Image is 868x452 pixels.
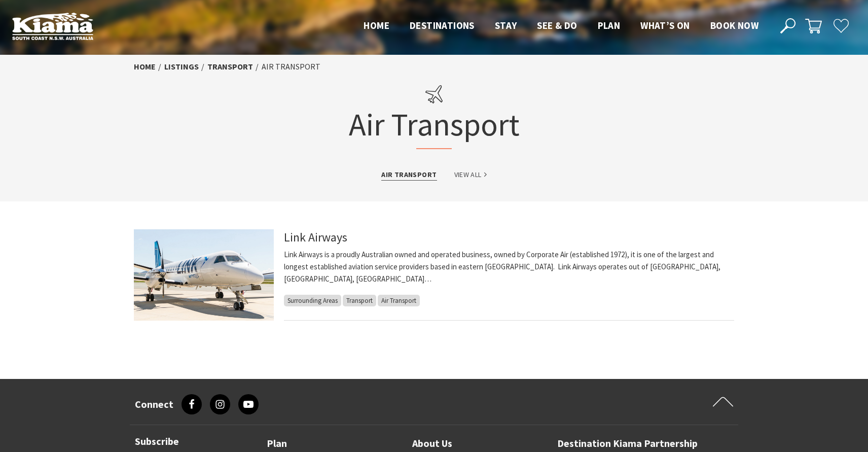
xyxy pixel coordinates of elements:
a: Transport [207,61,253,72]
span: Plan [598,19,621,31]
h3: Subscribe [135,435,241,447]
span: Home [364,19,389,31]
span: Stay [495,19,517,31]
a: Home [134,61,156,72]
li: Air Transport [262,60,320,74]
span: Air Transport [378,295,420,306]
a: Air Transport [381,169,437,181]
h3: Connect [135,398,173,410]
a: Link Airways [284,229,347,245]
a: listings [164,61,199,72]
p: Link Airways is a proudly Australian owned and operated business, owned by Corporate Air (establi... [284,249,734,285]
a: View All [454,169,487,181]
h1: Air Transport [349,79,520,149]
span: Book now [710,19,758,31]
span: Destinations [410,19,475,31]
img: Kiama Logo [12,12,93,40]
span: Surrounding Areas [284,295,341,306]
a: Destination Kiama Partnership [557,435,698,452]
span: What’s On [640,19,690,31]
a: About Us [412,435,452,452]
nav: Main Menu [353,18,769,34]
a: Plan [267,435,287,452]
span: See & Do [537,19,577,31]
span: Transport [343,295,376,306]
